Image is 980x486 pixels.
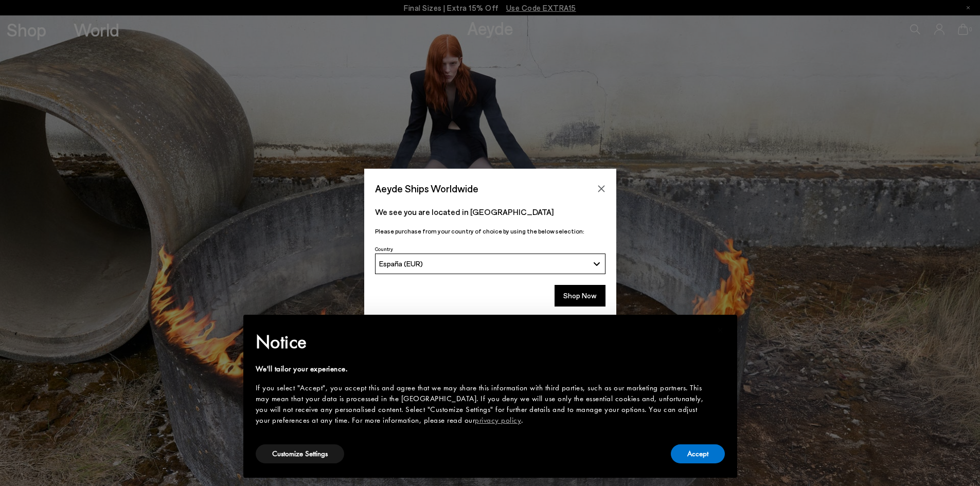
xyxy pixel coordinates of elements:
[555,285,605,307] button: Shop Now
[375,179,478,197] span: Aeyde Ships Worldwide
[375,246,393,252] span: Country
[256,329,708,355] h2: Notice
[256,444,344,463] button: Customize Settings
[594,181,609,196] button: Close
[375,206,605,218] p: We see you are located in [GEOGRAPHIC_DATA]
[671,444,725,463] button: Accept
[475,415,521,425] a: privacy policy
[256,383,708,426] div: If you select "Accept", you accept this and agree that we may share this information with third p...
[717,322,724,338] span: ×
[708,318,733,343] button: Close this notice
[375,226,605,236] p: Please purchase from your country of choice by using the below selection:
[256,364,708,374] div: We'll tailor your experience.
[379,259,423,268] span: España (EUR)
